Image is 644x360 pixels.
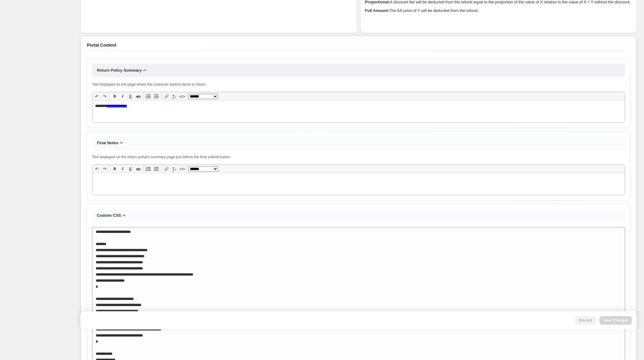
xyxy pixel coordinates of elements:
span: 𝐔 [129,94,132,98]
button: Numbered list [144,92,152,100]
button: ab [134,92,142,100]
button: T̲ₓ [170,165,178,173]
button: 𝑰 [119,92,126,100]
span: 𝐔 [129,166,132,171]
h3: Final Notes [97,140,118,146]
button: 🔗 [162,92,170,100]
button: ab [134,165,142,173]
button: 🔗 [162,165,170,173]
button: Bullet list [152,165,160,173]
button: T̲ₓ [170,92,178,100]
button: ↶ [93,165,101,173]
h3: Custom CSS [97,212,121,219]
button: Bullet list [152,92,160,100]
p: The full price of Y will be deducted from the refund. [365,8,632,14]
button: ↷ [101,92,109,100]
strong: Full Amount: [365,8,390,13]
button: </> [178,165,186,173]
div: Portal Content [87,42,630,51]
s: ab [136,167,141,171]
button: 𝑰 [119,165,126,173]
p: Text displayed on the return portal's summary page just before the final submit button. [92,155,625,159]
button: ↶ [93,92,101,100]
button: 𝐁 [111,165,119,173]
button: Numbered list [144,165,152,173]
p: Text displayed on the page where the customer selects items to return. [92,82,625,87]
button: 𝐔 [126,92,134,100]
button: 𝐔 [126,165,134,173]
button: </> [178,92,186,100]
button: ↷ [101,165,109,173]
s: ab [136,94,141,99]
h3: Return Policy Summary [97,67,142,73]
button: 𝐁 [111,92,119,100]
